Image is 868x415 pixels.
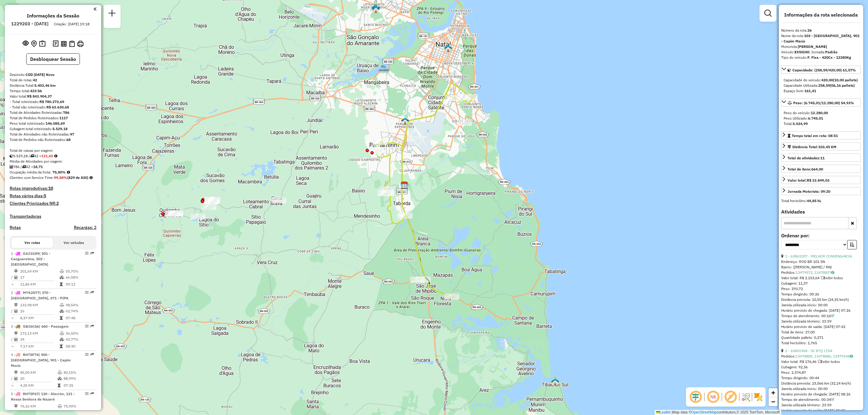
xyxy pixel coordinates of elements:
[10,72,96,77] div: Depósito:
[457,120,472,126] div: Atividade não roteirizada - INTEGRA BAR CID VERD
[781,329,861,335] div: Total de itens: 27,00
[10,164,96,170] div: 786 / 42 =
[20,274,59,280] td: 17
[90,291,94,294] em: Rota exportada
[10,225,21,230] a: Rotas
[11,274,14,280] td: /
[58,404,62,408] i: % de utilização do peso
[14,309,18,313] i: Total de Atividades
[784,121,858,126] div: Total:
[60,316,63,320] i: Tempo total em rota
[20,308,59,314] td: 16
[10,186,96,191] h4: Rotas improdutivas:
[30,89,42,93] strong: 423:56
[60,303,64,307] i: % de utilização do peso
[788,167,823,172] div: Total de itens:
[784,88,858,94] div: Espaço livre:
[34,83,56,88] strong: 5.403,46 km
[26,72,55,77] strong: CDD [DATE] Novo
[796,354,853,358] a: 13478885, 13478886, 13479148
[65,274,94,280] td: 66,58%
[847,240,857,249] button: Ordem crescente
[11,238,53,248] button: Ver rotas
[33,164,43,169] strong: 18,71
[781,98,861,107] a: Peso: (6.745,01/12.280,00) 54,93%
[11,308,14,314] td: /
[807,55,851,60] strong: F. Fixa - 420Cx - 12280Kg
[781,55,861,60] div: Tipo do veículo:
[63,382,94,388] td: 07:25
[14,371,18,374] i: Distância Total
[781,408,861,413] div: Horário previsto de saída: [DATE] 09:00
[781,324,861,329] div: Horário previsto de saída: [DATE] 07:42
[39,324,69,329] span: | 660 - Passagem
[10,153,96,159] div: 5.529,18 / 42 =
[781,302,861,308] div: Janela utilizada início: 00:00
[60,39,68,48] button: Visualizar relatório de Roteirização
[20,403,57,409] td: 76,16 KM
[784,77,858,83] div: Capacidade do veículo:
[788,178,829,183] div: Valor total:
[52,170,66,174] strong: 75,80%
[781,292,861,297] div: Tempo dirigindo: 00:26
[804,89,816,93] strong: 161,41
[90,392,94,395] em: Rota exportada
[10,88,96,94] div: Tempo total:
[56,201,59,206] strong: 2
[11,281,14,287] td: =
[781,131,861,139] a: Tempo total em rota: 08:51
[691,410,717,414] a: OpenStreetMap
[10,121,96,126] div: Peso total roteirizado:
[793,121,808,126] strong: 5.534,99
[14,332,18,335] i: Distância Total
[821,78,833,82] strong: 420,00
[271,197,286,203] div: Atividade não roteirizada - BAR DO PALMEIRAS
[11,290,68,300] span: 2 -
[63,403,94,409] td: 75,90%
[11,343,14,349] td: =
[168,210,183,216] div: Atividade não roteirizada - GILSON EMILSON DOS S
[10,154,13,158] i: Cubagem total roteirizado
[401,181,408,189] img: CDD Natal Novo
[90,251,94,255] em: Rota exportada
[781,66,861,74] a: Capacidade: (258,59/420,00) 61,57%
[10,201,96,206] h4: Clientes Priorizados NR:
[781,275,861,281] div: Valor total: R$ 2.153,64
[90,353,94,356] em: Rota exportada
[85,251,89,255] em: Opções
[46,105,69,109] strong: R$ 63.630,68
[10,137,96,142] div: Total de Pedidos não Roteirizados:
[93,5,96,12] a: Clique aqui para minimizar o painel
[20,281,59,287] td: 11,86 KM
[850,354,853,358] i: Observações
[85,291,89,294] em: Opções
[20,302,59,308] td: 133,98 KM
[66,137,71,142] strong: 68
[10,99,96,105] div: - Total roteirizado:
[39,99,64,104] strong: R$ 780.273,69
[781,108,861,129] div: Peso: (6.745,01/12.280,00) 54,93%
[10,126,96,132] div: Cubagem total roteirizado:
[781,33,861,44] div: Nome da rota:
[811,111,828,115] strong: 12.280,00
[20,268,59,274] td: 201,69 KM
[85,392,89,395] em: Opções
[10,83,96,88] div: Distância Total:
[11,251,50,267] span: | 501 - Canguaretma, 502 - [GEOGRAPHIC_DATA]
[10,175,54,180] span: Clientes com Service Time:
[785,348,832,353] a: 2 - 63801968 - SC BTQ LTDA
[10,159,96,164] div: Média de Atividades por viagem:
[781,142,861,151] a: Distância Total:103,45 KM
[781,209,861,215] h4: Atividades
[65,343,94,349] td: 08:40
[30,39,38,48] button: Centralizar mapa no depósito ou ponto de apoio
[60,276,64,279] i: % de utilização da cubagem
[21,39,30,48] button: Exibir sessão original
[784,116,858,121] div: Peso Utilizado:
[70,132,74,136] strong: 47
[46,121,65,126] strong: 146.085,69
[788,156,825,160] span: Total de atividades:
[11,336,14,342] td: /
[372,4,380,12] img: UDC Light Zona Norte
[372,5,380,13] img: PA - Zona Norte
